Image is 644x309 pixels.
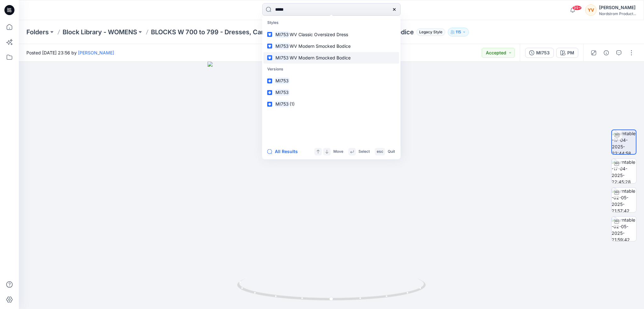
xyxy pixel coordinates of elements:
a: Block Library - WOMENS [63,28,137,36]
mark: MI753 [275,42,290,50]
p: Versions [264,63,399,75]
a: MI753(1) [264,98,399,110]
a: Folders [26,28,49,36]
a: MI753WV Modern Smocked Bodice [264,40,399,52]
button: PM [556,48,578,58]
div: PM [567,49,574,56]
mark: MI753 [275,89,290,96]
p: 115 [456,29,461,36]
div: Nordstrom Product... [599,11,636,16]
div: YV [585,4,597,16]
mark: MI753 [275,77,290,85]
button: 115 [448,28,469,36]
a: [PERSON_NAME] [78,50,114,55]
span: 99+ [572,5,582,10]
a: MI753WV Modern Smocked Bodice [264,52,399,63]
span: WV Modern Smocked Bodice [290,43,351,49]
p: Move [333,148,343,155]
div: [PERSON_NAME] [599,4,636,11]
span: WV Classic Oversized Dress [290,32,348,37]
button: MI753 [525,48,554,58]
a: MI753 [264,75,399,87]
p: esc [377,148,383,155]
span: Legacy Style [416,28,445,36]
mark: MI753 [275,101,290,108]
mark: MI753 [275,54,290,61]
span: WV Modern Smocked Bodice [290,55,351,60]
img: turntable-02-05-2025-21:59:42 [612,217,636,241]
a: BLOCKS W 700 to 799 - Dresses, Cami's, Gowns, Chemise [151,28,291,36]
span: (1) [290,102,295,107]
span: Posted [DATE] 23:56 by [26,49,114,56]
a: MI753WV Classic Oversized Dress [264,29,399,40]
button: Legacy Style [414,28,445,36]
img: turntable-02-05-2025-21:57:42 [612,188,636,212]
img: turntable-17-04-2025-22:44:58 [612,130,636,154]
p: Quit [388,148,395,155]
button: Details [601,48,611,58]
div: MI753 [536,49,550,56]
img: turntable-17-04-2025-22:45:28 [612,159,636,183]
p: Select [358,148,370,155]
p: Styles [264,17,399,29]
mark: MI753 [275,31,290,38]
button: All Results [267,148,302,155]
a: MI753 [264,87,399,98]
